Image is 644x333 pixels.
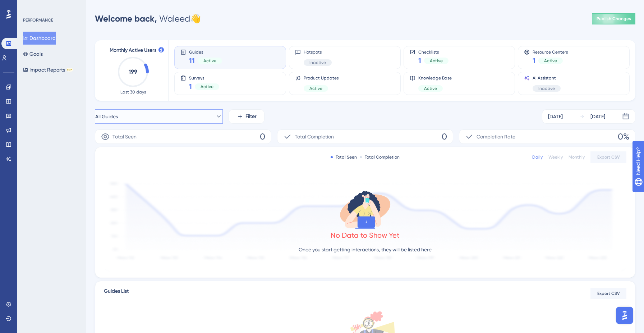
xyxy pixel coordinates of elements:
div: Total Seen [331,154,357,160]
span: Export CSV [597,154,620,160]
span: All Guides [95,112,118,121]
span: Product Updates [304,75,339,81]
span: Resource Centers [533,49,568,54]
button: Export CSV [590,151,626,163]
span: Active [203,58,216,64]
span: Guides [189,49,222,54]
button: Dashboard [23,32,56,45]
div: Monthly [569,154,585,160]
span: Active [309,86,322,91]
button: Impact ReportsBETA [23,63,73,76]
span: Need Help? [17,2,45,10]
span: 0% [618,131,629,142]
span: Publish Changes [597,16,631,22]
span: 1 [533,56,535,66]
span: Filter [245,112,257,121]
span: Knowledge Base [418,75,452,81]
iframe: UserGuiding AI Assistant Launcher [614,305,635,326]
span: 0 [260,131,265,142]
span: AI Assistant [533,75,561,81]
span: 11 [189,56,195,66]
span: Monthly Active Users [110,46,156,55]
button: Publish Changes [592,13,635,24]
span: Last 30 days [120,89,146,95]
span: Checklists [418,49,448,54]
span: Inactive [309,60,326,65]
div: [DATE] [548,112,563,121]
span: Hotspots [304,49,332,55]
span: 0 [442,131,447,142]
span: Active [544,58,557,64]
div: Daily [532,154,543,160]
span: Active [430,58,443,64]
div: Total Completion [360,154,400,160]
span: Active [424,86,437,91]
div: BETA [66,68,73,72]
div: PERFORMANCE [23,17,53,23]
div: Weekly [548,154,563,160]
div: Waleed 👋 [95,13,201,24]
span: Welcome back, [95,13,157,24]
span: Surveys [189,75,219,80]
span: Guides List [104,287,129,300]
div: No Data to Show Yet [331,230,400,240]
button: Filter [229,109,264,124]
button: All Guides [95,109,223,124]
span: Export CSV [597,291,620,296]
p: Once you start getting interactions, they will be listed here [299,245,432,254]
button: Goals [23,47,43,60]
text: 199 [129,68,137,75]
span: Inactive [538,86,555,91]
span: 1 [189,82,192,92]
div: [DATE] [590,112,605,121]
button: Export CSV [590,288,626,299]
span: Active [201,84,213,90]
span: 1 [418,56,421,66]
span: Total Completion [295,132,334,141]
span: Completion Rate [477,132,515,141]
span: Total Seen [112,132,137,141]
